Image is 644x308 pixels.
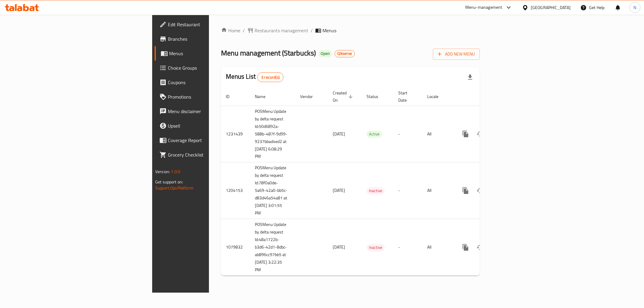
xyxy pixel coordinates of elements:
a: Coupons [155,75,260,90]
div: Export file [463,70,477,84]
a: Edit Restaurant [155,17,260,32]
li: / [311,27,313,34]
button: more [458,240,473,255]
span: [DATE] [333,186,345,194]
a: Coverage Report [155,133,260,148]
span: Start Date [398,89,415,104]
span: 3 record(s) [258,75,283,80]
a: Upsell [155,119,260,133]
button: more [458,183,473,198]
div: Open [318,50,332,57]
td: All [422,162,453,219]
a: Choice Groups [155,61,260,75]
span: Branches [168,35,255,43]
a: Support.OpsPlatform [155,184,194,192]
span: Created On [333,89,354,104]
button: more [458,127,473,141]
td: POSMenu Update by delta request Id:50d6892a-588b-487f-9d99-9237bbad4ed2 at [DATE] 6:08:29 PM [250,106,295,162]
span: [DATE] [333,243,345,251]
span: Restaurants management [255,27,308,34]
span: Grocery Checklist [168,151,255,158]
span: Coupons [168,79,255,86]
span: Inactive [367,187,385,194]
td: - [393,106,422,162]
span: Open [318,51,332,56]
span: ID [226,93,237,100]
span: Promotions [168,93,255,100]
a: Menu disclaimer [155,104,260,119]
td: All [422,106,453,162]
span: Menus [169,50,255,57]
span: Version: [155,168,170,176]
span: Locale [427,93,446,100]
a: Branches [155,32,260,46]
span: Menu management ( Starbucks ) [221,46,316,60]
button: Change Status [473,183,487,198]
span: Edit Restaurant [168,21,255,28]
span: Status [367,93,386,100]
nav: breadcrumb [221,27,480,34]
td: - [393,162,422,219]
span: Inactive [367,244,385,251]
div: Total records count [257,72,284,82]
table: enhanced table [221,87,521,276]
th: Actions [453,87,521,106]
button: Add New Menu [433,49,480,60]
span: N [633,4,636,11]
span: Coverage Report [168,137,255,144]
a: Restaurants management [247,27,308,34]
h2: Menus List [226,72,284,82]
div: [GEOGRAPHIC_DATA] [531,4,571,11]
a: Grocery Checklist [155,148,260,162]
span: Get support on: [155,178,183,186]
button: Change Status [473,240,487,255]
span: Vendor [300,93,321,100]
span: Choice Groups [168,64,255,71]
span: [DATE] [333,130,345,138]
span: Active [367,131,382,138]
span: Add New Menu [438,50,475,58]
a: Menus [155,46,260,61]
span: 1.0.0 [171,168,180,176]
span: Menus [322,27,336,34]
button: Change Status [473,127,487,141]
td: All [422,219,453,276]
span: Upsell [168,122,255,129]
span: Menu disclaimer [168,108,255,115]
td: POSMenu Update by delta request Id:78f0a0de-5a69-42a0-bb5c-d83d46a54a81 at [DATE] 3:01:55 PM [250,162,295,219]
td: - [393,219,422,276]
div: Menu-management [465,4,502,11]
span: Name [255,93,273,100]
span: Qikserve [335,51,354,56]
a: Promotions [155,90,260,104]
td: POSMenu Update by delta request Id:48a1722b-b3d6-42d1-8dbc-ab896cc97bb5 at [DATE] 3:22:35 PM [250,219,295,276]
div: Inactive [367,187,385,195]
